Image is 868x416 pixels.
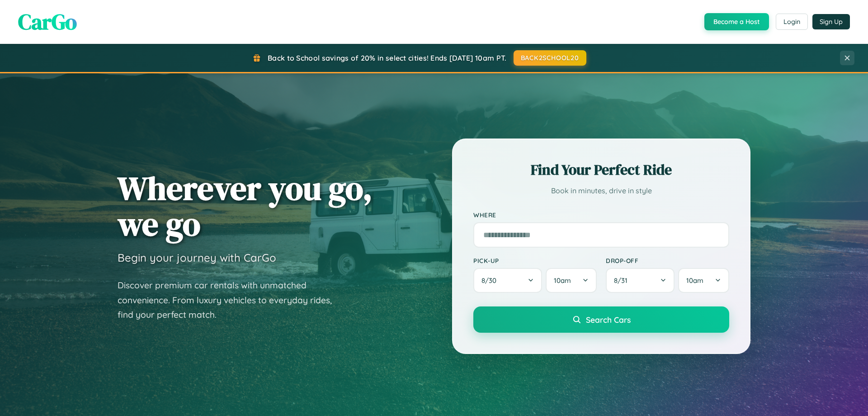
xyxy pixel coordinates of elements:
button: Sign Up [812,14,850,29]
span: 10am [554,276,571,285]
span: Search Cars [586,315,631,325]
button: Search Cars [473,306,729,333]
button: 8/31 [606,268,675,293]
span: 8 / 31 [614,276,632,285]
button: 10am [678,268,729,293]
button: Login [776,14,808,30]
span: 8 / 30 [481,276,501,285]
label: Pick-up [473,257,597,264]
button: BACK2SCHOOL20 [514,50,586,66]
span: CarGo [18,7,77,37]
h2: Find Your Perfect Ride [473,160,729,180]
h3: Begin your journey with CarGo [118,251,276,264]
h1: Wherever you go, we go [118,170,373,242]
label: Where [473,211,729,219]
label: Drop-off [606,257,729,264]
span: Back to School savings of 20% in select cities! Ends [DATE] 10am PT. [268,53,506,62]
button: Become a Host [704,13,769,30]
p: Discover premium car rentals with unmatched convenience. From luxury vehicles to everyday rides, ... [118,278,344,322]
p: Book in minutes, drive in style [473,184,729,197]
button: 10am [546,268,597,293]
span: 10am [686,276,703,285]
button: 8/30 [473,268,542,293]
